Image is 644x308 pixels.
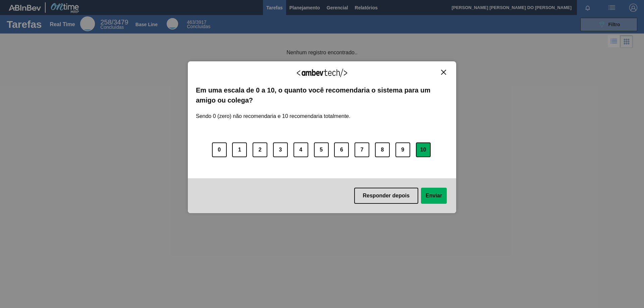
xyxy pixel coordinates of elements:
[297,69,347,77] img: Logo Ambevtech
[293,142,308,157] button: 4
[196,85,448,106] label: Em uma escala de 0 a 10, o quanto você recomendaria o sistema para um amigo ou colega?
[232,142,247,157] button: 1
[441,70,446,75] img: Close
[375,142,390,157] button: 8
[253,142,267,157] button: 2
[212,142,227,157] button: 0
[439,69,448,75] button: Close
[421,188,447,204] button: Enviar
[354,188,419,204] button: Responder depois
[314,142,329,157] button: 5
[395,142,410,157] button: 9
[416,142,431,157] button: 10
[334,142,349,157] button: 6
[196,105,351,119] label: Sendo 0 (zero) não recomendaria e 10 recomendaria totalmente.
[355,142,369,157] button: 7
[273,142,288,157] button: 3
